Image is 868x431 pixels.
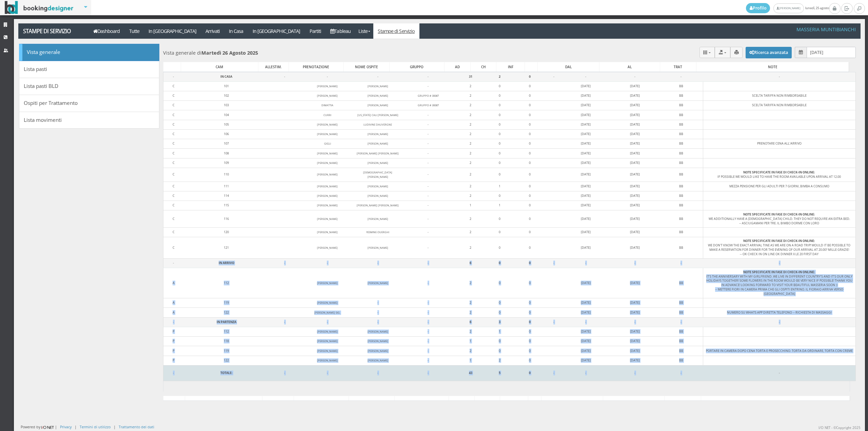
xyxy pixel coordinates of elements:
td: 0 [485,139,514,149]
td: 114 [183,191,270,201]
td: - [270,72,300,81]
td: C [163,210,183,227]
td: [DATE] [561,182,610,191]
td: [DATE] [610,81,659,91]
a: Stampe di servizio [18,23,88,39]
td: 102 [183,91,270,101]
b: 0 [499,261,500,265]
td: - [270,259,300,268]
td: 0 [485,81,514,91]
td: - [401,210,456,227]
small: [PERSON_NAME] [317,185,338,188]
td: - [401,182,456,191]
td: BB [659,191,703,201]
td: [DATE] [610,237,659,259]
div: AL [599,62,660,72]
td: [DATE] [561,237,610,259]
td: 119 [183,298,270,308]
td: BB [659,308,703,317]
td: 0 [514,168,546,182]
td: 0 [485,158,514,168]
td: 0 [514,101,546,110]
a: Vista generale [19,44,159,61]
input: Seleziona la data [807,47,856,58]
small: [PERSON_NAME] [368,104,388,107]
td: 0 [514,201,546,210]
td: 2 [456,298,486,308]
td: 0 [514,149,546,158]
td: [DATE] [610,168,659,182]
td: - [546,317,561,327]
a: Lista movimenti [19,112,159,129]
td: BB [659,298,703,308]
b: 31 [469,74,472,79]
b: IN ARRIVO [219,261,234,265]
td: BB [659,182,703,191]
td: 101 [183,81,270,91]
td: 0 [485,308,514,317]
td: 109 [183,158,270,168]
td: C [163,227,183,237]
small: GIGLI [324,142,331,145]
b: 0 [529,74,531,79]
td: 2 [456,158,486,168]
a: Lista pasti BLD [19,78,159,95]
a: Profilo [746,3,770,13]
a: Arrivati [201,23,224,39]
td: [DATE] [561,81,610,91]
div: CH [471,62,496,72]
small: [DEMOGRAPHIC_DATA][PERSON_NAME] [363,171,392,179]
td: C [163,81,183,91]
a: Partiti [305,23,326,39]
small: [PERSON_NAME] [317,301,338,304]
div: AD [445,62,470,72]
td: 105 [183,120,270,129]
button: Columns [699,47,715,58]
td: 2 [456,168,486,182]
small: [PERSON_NAME] [317,173,338,176]
td: 0 [514,129,546,139]
small: [PERSON_NAME] [368,246,388,249]
img: ionet_small_logo.png [40,425,55,430]
td: 2 [456,101,486,110]
a: Liste [355,23,373,39]
small: [PERSON_NAME] [368,194,388,198]
small: [US_STATE] CALI [PERSON_NAME] [357,113,398,117]
td: BB [659,168,703,182]
td: 0 [514,210,546,227]
a: Tableau [326,23,355,39]
td: - [401,191,456,201]
td: C [163,101,183,110]
b: Martedì 26 Agosto 2025 [201,50,258,56]
b: NOTE SPECIFICATE IN FASE DI CHECK-IN ONLINE: [743,170,815,174]
td: - [401,259,456,268]
td: - [703,259,855,268]
b: NOTE SPECIFICATE IN FASE DI CHECK-IN ONLINE: [743,212,815,217]
td: 2 [456,237,486,259]
td: MEZZA PENSIONE PER GLI ADULTI PER 7 GIORNI, BIMBA A CONSUMO [703,182,855,191]
td: [DATE] [561,227,610,237]
td: 122 [183,308,270,317]
td: 0 [485,91,514,101]
td: NUMERO SU WHATS APP DIRETTA TELEFONO -- RICHIESTA DI MASSAGGI [703,308,855,317]
a: Ospiti per Trattamento [19,95,159,112]
td: C [163,201,183,210]
td: C [163,191,183,201]
b: NOTE SPECIFICATE IN FASE DI CHECK-IN ONLINE: [743,239,815,243]
td: 0 [485,120,514,129]
td: - [300,259,355,268]
td: PRENOTARE CENA ALL'ARRIVO [703,139,855,149]
small: [PERSON_NAME] [368,185,388,188]
b: 2 [499,74,500,79]
td: 2 [456,308,486,317]
td: 0 [514,237,546,259]
td: C [163,149,183,158]
small: [PERSON_NAME] [317,161,338,165]
td: - [401,158,456,168]
div: TRAT [660,62,696,72]
td: - [355,308,401,317]
td: [DATE] [610,210,659,227]
td: [DATE] [610,91,659,101]
div: PRENOTAZIONE [289,62,343,72]
small: [PERSON_NAME] [317,281,338,285]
